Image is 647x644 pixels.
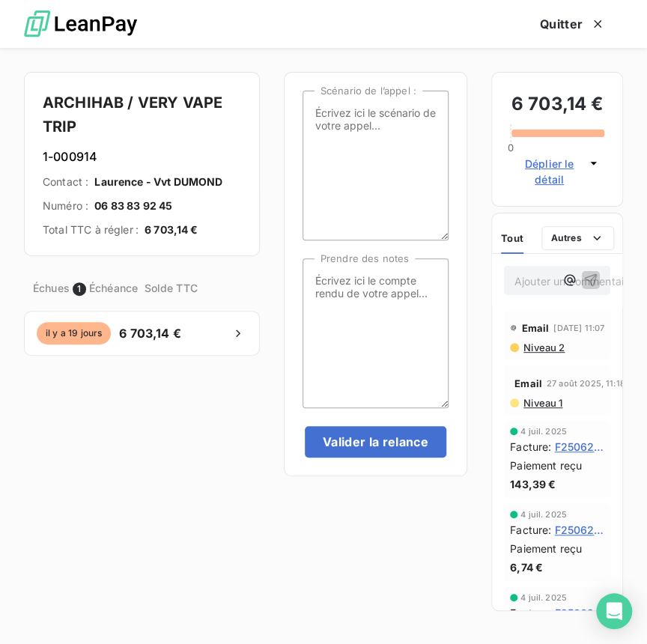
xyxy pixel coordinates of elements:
span: Solde TTC [141,280,201,296]
span: 27 août 2025, 11:18 [547,379,625,388]
span: Contact : [43,174,88,189]
span: F2506223296 [554,605,604,621]
span: Laurence - Vvt DUMOND [94,174,222,189]
span: 4 juil. 2025 [520,593,567,602]
h4: ARCHIHAB / VERY VAPE TRIP [43,91,241,139]
span: Email [514,377,542,389]
span: 0 [508,142,514,154]
span: Tout [501,232,523,244]
span: Facture : [510,605,551,621]
button: Quitter [522,8,623,40]
span: il y a 19 jours [37,322,111,344]
span: Facture : [510,439,551,455]
span: Email [521,322,549,334]
span: 6 703,14 € [114,324,186,342]
button: Autres [541,226,614,250]
button: Déplier le détail [510,155,604,188]
span: Échéance [89,280,138,296]
span: Total TTC à régler : [43,222,139,237]
button: Valider la relance [305,426,446,458]
span: Déplier le détail [514,156,584,187]
span: 06 83 83 92 45 [94,198,172,213]
h3: 6 703,14 € [510,91,604,121]
span: 4 juil. 2025 [520,427,567,436]
span: [DATE] 11:07 [553,323,604,332]
span: F2506223296 [554,439,604,455]
span: 6,74 € [510,559,543,575]
span: Niveau 1 [522,397,562,409]
span: F2506223296 [554,522,604,538]
div: Open Intercom Messenger [596,593,632,629]
img: logo LeanPay [24,4,137,45]
span: Niveau 2 [522,341,565,353]
span: 143,39 € [510,476,556,492]
span: 6 703,14 € [145,222,198,237]
span: Numéro : [43,198,88,213]
span: 1 [73,282,86,296]
span: 4 juil. 2025 [520,510,567,519]
span: Paiement reçu [510,541,582,556]
h6: 1-000914 [43,148,241,165]
span: Échues [33,280,70,296]
span: Facture : [510,522,551,538]
span: Paiement reçu [510,458,582,473]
